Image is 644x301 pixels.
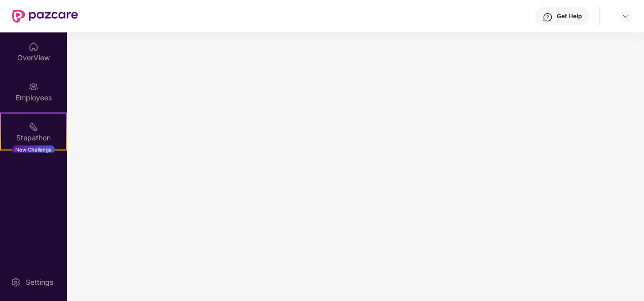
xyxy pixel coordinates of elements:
[28,42,39,52] img: svg+xml;base64,PHN2ZyBpZD0iSG9tZSIgeG1sbnM9Imh0dHA6Ly93d3cudzMub3JnLzIwMDAvc3ZnIiB3aWR0aD0iMjAiIG...
[11,277,21,287] img: svg+xml;base64,PHN2ZyBpZD0iU2V0dGluZy0yMHgyMCIgeG1sbnM9Imh0dHA6Ly93d3cudzMub3JnLzIwMDAvc3ZnIiB3aW...
[543,12,553,22] img: svg+xml;base64,PHN2ZyBpZD0iSGVscC0zMngzMiIgeG1sbnM9Imh0dHA6Ly93d3cudzMub3JnLzIwMDAvc3ZnIiB3aWR0aD...
[12,10,78,23] img: New Pazcare Logo
[12,145,55,154] div: New Challenge
[1,133,66,143] div: Stepathon
[23,277,56,287] div: Settings
[28,82,39,92] img: svg+xml;base64,PHN2ZyBpZD0iRW1wbG95ZWVzIiB4bWxucz0iaHR0cDovL3d3dy53My5vcmcvMjAwMC9zdmciIHdpZHRoPS...
[557,12,582,20] div: Get Help
[28,122,39,132] img: svg+xml;base64,PHN2ZyB4bWxucz0iaHR0cDovL3d3dy53My5vcmcvMjAwMC9zdmciIHdpZHRoPSIyMSIgaGVpZ2h0PSIyMC...
[622,12,630,20] img: svg+xml;base64,PHN2ZyBpZD0iRHJvcGRvd24tMzJ4MzIiIHhtbG5zPSJodHRwOi8vd3d3LnczLm9yZy8yMDAwL3N2ZyIgd2...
